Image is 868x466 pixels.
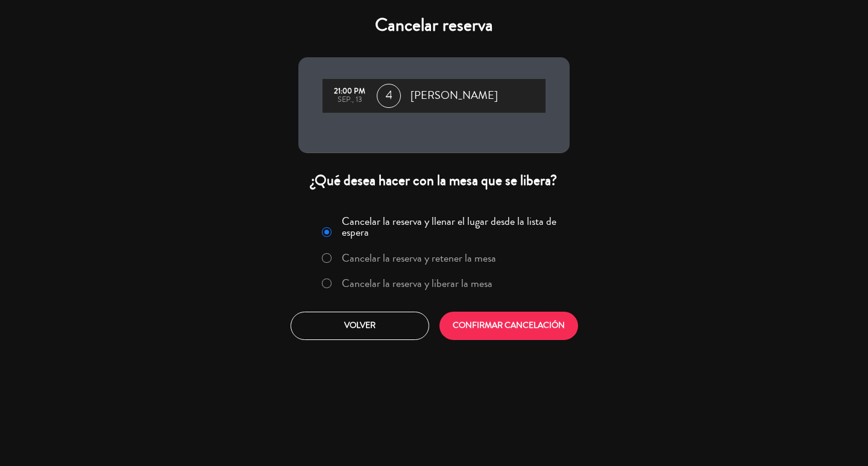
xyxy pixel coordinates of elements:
[377,84,401,108] span: 4
[342,253,496,263] label: Cancelar la reserva y retener la mesa
[329,96,371,104] div: sep., 13
[342,278,492,289] label: Cancelar la reserva y liberar la mesa
[298,171,570,190] div: ¿Qué desea hacer con la mesa que se libera?
[329,87,371,96] div: 21:00 PM
[291,312,429,340] button: Volver
[410,87,498,105] span: [PERSON_NAME]
[342,216,562,238] label: Cancelar la reserva y llenar el lugar desde la lista de espera
[439,312,578,340] button: CONFIRMAR CANCELACIÓN
[298,14,570,36] h4: Cancelar reserva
